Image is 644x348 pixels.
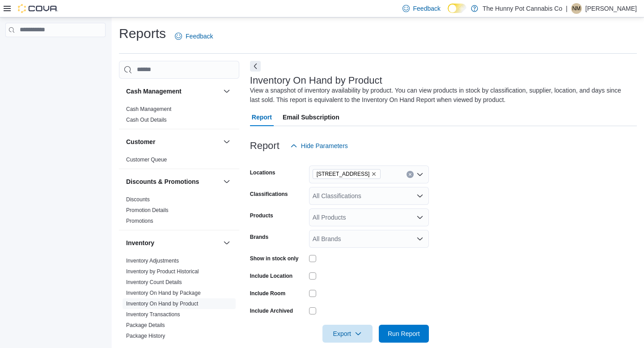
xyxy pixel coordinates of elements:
h1: Reports [119,25,166,42]
span: Customer Queue [126,156,167,163]
div: Customer [119,154,239,169]
label: Locations [250,169,275,176]
span: Inventory Adjustments [126,257,179,264]
label: Include Location [250,272,292,280]
div: View a snapshot of inventory availability by product. You can view products in stock by classific... [250,86,632,105]
label: Products [250,212,273,219]
button: Cash Management [221,86,232,97]
a: Customer Queue [126,157,167,163]
label: Show in stock only [250,255,299,262]
a: Cash Management [126,106,171,112]
span: [STREET_ADDRESS] [317,170,370,178]
label: Include Archived [250,307,293,314]
button: Customer [221,136,232,147]
button: Inventory [221,238,232,248]
span: Feedback [413,4,441,13]
a: Discounts [126,196,150,203]
button: Customer [126,137,220,146]
a: Inventory Count Details [126,279,182,285]
button: Next [250,61,261,72]
p: [PERSON_NAME] [585,3,637,14]
label: Include Room [250,290,285,297]
h3: Report [250,140,280,151]
h3: Inventory On Hand by Product [250,75,382,86]
a: Package Details [126,322,165,328]
h3: Discounts & Promotions [126,177,199,186]
button: Open list of options [416,171,424,178]
input: Dark Mode [448,4,466,13]
div: Discounts & Promotions [119,194,239,230]
button: Run Report [379,325,429,343]
a: Inventory Transactions [126,311,180,318]
div: Cash Management [119,104,239,129]
label: Classifications [250,191,288,198]
img: Cova [18,4,58,13]
button: Hide Parameters [287,137,352,155]
a: Inventory Adjustments [126,258,179,264]
a: Inventory On Hand by Package [126,290,201,296]
button: Remove 198 Queen St from selection in this group [371,171,377,177]
span: Promotion Details [126,207,169,214]
a: Package History [126,333,165,339]
button: Open list of options [416,192,424,199]
span: Promotions [126,217,153,225]
button: Discounts & Promotions [126,177,220,186]
a: Inventory by Product Historical [126,268,199,275]
button: Cash Management [126,87,220,96]
span: Dark Mode [448,13,448,13]
div: Nakisha Mckinley [571,3,582,14]
a: Promotions [126,218,153,224]
h3: Inventory [126,238,154,247]
a: Cash Out Details [126,117,167,123]
span: Inventory Count Details [126,279,182,286]
button: Inventory [126,238,220,247]
button: Clear input [407,171,414,178]
span: Package History [126,332,165,340]
a: Inventory On Hand by Product [126,301,198,307]
span: Inventory On Hand by Product [126,300,198,307]
a: Feedback [171,27,216,45]
label: Brands [250,233,268,241]
h3: Cash Management [126,87,182,96]
button: Open list of options [416,235,424,242]
button: Discounts & Promotions [221,176,232,187]
span: Discounts [126,196,150,203]
a: Promotion Details [126,207,169,213]
span: Hide Parameters [301,141,348,150]
span: Email Subscription [283,108,339,126]
p: The Hunny Pot Cannabis Co [483,3,562,14]
span: Export [328,325,367,343]
h3: Customer [126,137,155,146]
span: Inventory by Product Historical [126,268,199,275]
span: Report [252,108,272,126]
span: Cash Management [126,106,171,113]
p: | [566,3,568,14]
nav: Complex example [5,39,106,60]
span: NM [572,3,581,14]
button: Open list of options [416,214,424,221]
span: 198 Queen St [313,169,381,179]
span: Cash Out Details [126,116,167,123]
button: Export [322,325,373,343]
span: Feedback [186,32,213,41]
span: Inventory Transactions [126,311,180,318]
span: Run Report [388,329,420,338]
